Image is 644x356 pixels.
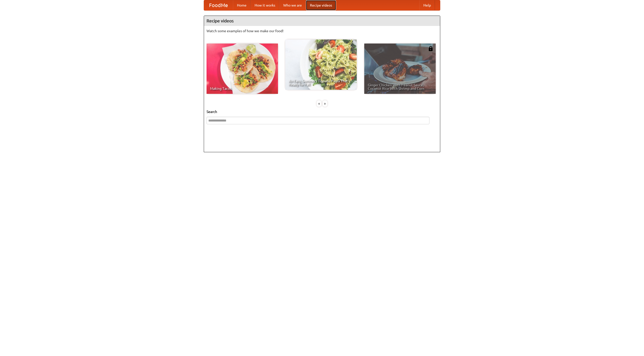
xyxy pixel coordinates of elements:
a: FoodMe [204,0,233,10]
img: 483408.png [428,46,433,51]
a: How it works [251,0,279,10]
a: Home [233,0,251,10]
a: Help [419,0,435,10]
div: » [323,100,327,107]
p: Watch some examples of how we make our food! [207,28,437,33]
span: An Easy, Summery Tomato Pasta That's Ready for Fall [289,79,353,86]
a: Making Tacos [207,44,278,94]
div: « [317,100,321,107]
a: An Easy, Summery Tomato Pasta That's Ready for Fall [285,39,357,90]
h4: Recipe videos [204,16,440,26]
h5: Search [207,109,437,114]
a: Who we are [279,0,306,10]
span: Making Tacos [210,87,274,90]
a: Recipe videos [306,0,336,10]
